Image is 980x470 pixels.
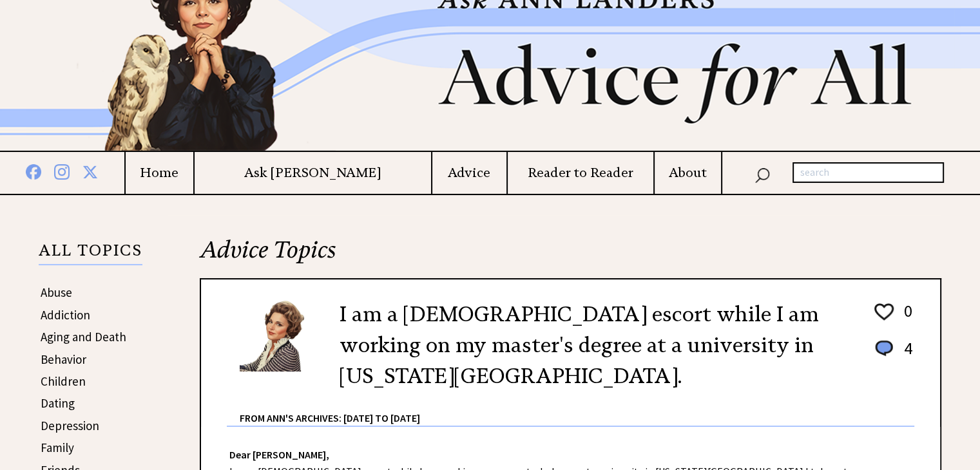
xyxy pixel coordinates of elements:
a: Reader to Reader [508,165,653,181]
a: Addiction [41,307,90,323]
a: Children [41,373,86,389]
a: Dating [41,395,75,411]
a: Behavior [41,352,86,367]
a: Advice [432,165,506,181]
input: search [793,162,944,183]
a: Depression [41,418,99,433]
a: Aging and Death [41,329,126,344]
p: ALL TOPICS [39,243,142,265]
td: 0 [898,300,913,336]
img: message_round%201.png [872,338,896,359]
a: Ask [PERSON_NAME] [195,165,431,181]
img: facebook%20blue.png [26,162,41,180]
img: search_nav.png [754,165,770,183]
a: Home [126,165,193,181]
td: 4 [898,337,913,371]
img: x%20blue.png [82,162,98,180]
h2: I am a [DEMOGRAPHIC_DATA] escort while I am working on my master's degree at a university in [US_... [340,299,853,391]
a: Family [41,440,74,455]
div: From Ann's Archives: [DATE] to [DATE] [240,391,914,426]
a: Abuse [41,285,72,300]
h2: Advice Topics [200,234,941,278]
img: heart_outline%201.png [872,301,896,323]
a: About [655,165,721,181]
strong: Dear [PERSON_NAME], [229,448,329,461]
img: Ann6%20v2%20small.png [240,299,320,371]
img: instagram%20blue.png [54,162,70,180]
